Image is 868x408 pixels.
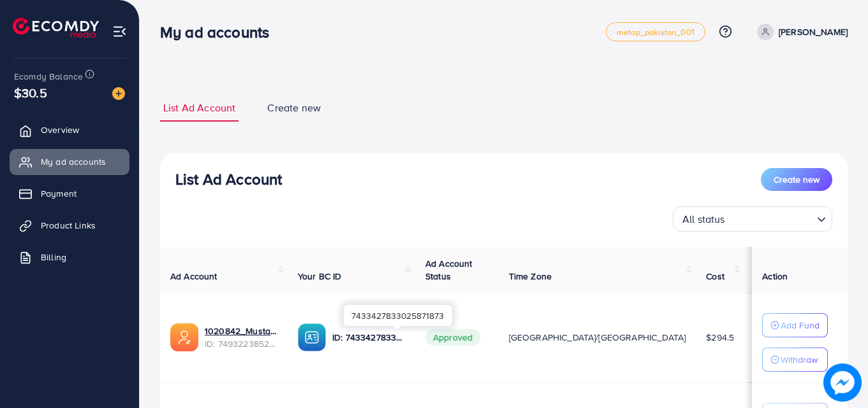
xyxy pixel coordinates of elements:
[170,270,217,283] span: Ad Account
[10,181,129,206] a: Payment
[425,329,480,346] span: Approved
[774,173,820,186] span: Create new
[112,24,127,39] img: menu
[10,213,129,238] a: Product Links
[762,270,788,283] span: Action
[761,168,832,191] button: Create new
[752,24,848,40] a: [PERSON_NAME]
[781,352,818,367] p: Withdraw
[332,330,405,345] p: ID: 7433427833025871873
[160,23,279,41] h3: My ad accounts
[706,331,734,344] span: $294.5
[14,70,83,83] span: Ecomdy Balance
[41,155,106,168] span: My ad accounts
[298,323,326,351] img: ic-ba-acc.ded83a64.svg
[779,24,848,39] p: [PERSON_NAME]
[10,149,129,174] a: My ad accounts
[617,28,695,36] span: metap_pakistan_001
[41,187,77,200] span: Payment
[344,305,452,326] div: 7433427833025871873
[425,257,473,283] span: Ad Account Status
[729,208,812,229] input: Search for option
[205,337,277,350] span: ID: 7493223852907200513
[298,270,342,283] span: Your BC ID
[267,101,321,115] span: Create new
[10,244,129,270] a: Billing
[112,87,125,100] img: image
[762,348,828,372] button: Withdraw
[13,18,99,38] img: logo
[680,210,728,229] span: All status
[10,117,129,143] a: Overview
[509,331,686,344] span: [GEOGRAPHIC_DATA]/[GEOGRAPHIC_DATA]
[41,251,66,264] span: Billing
[606,22,705,41] a: metap_pakistan_001
[205,325,277,351] div: <span class='underline'>1020842_Mustafai New1_1744652139809</span></br>7493223852907200513
[823,363,862,402] img: image
[781,318,820,333] p: Add Fund
[170,323,198,351] img: ic-ads-acc.e4c84228.svg
[706,270,725,283] span: Cost
[14,83,47,102] span: $30.5
[673,206,832,232] div: Search for option
[41,219,96,232] span: Product Links
[41,123,79,136] span: Overview
[205,325,277,337] a: 1020842_Mustafai New1_1744652139809
[762,313,828,337] button: Add Fund
[163,101,235,115] span: List Ad Account
[509,270,552,283] span: Time Zone
[175,170,282,188] h3: List Ad Account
